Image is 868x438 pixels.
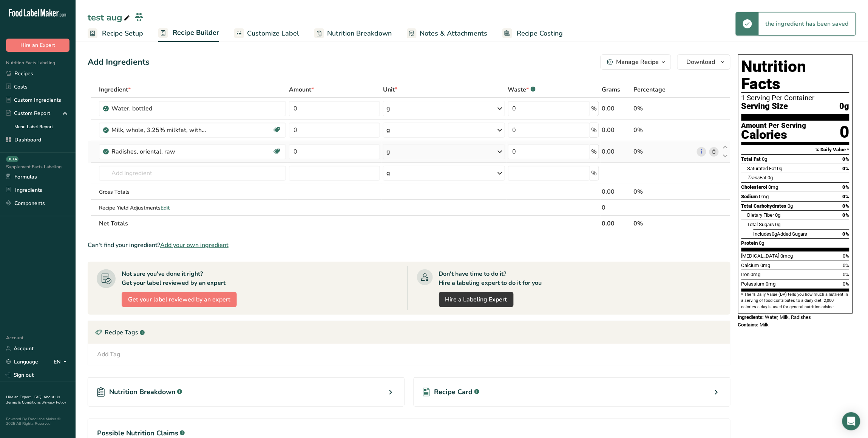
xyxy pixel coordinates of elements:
[843,262,849,268] span: 0%
[109,387,176,397] span: Nutrition Breakdown
[88,241,731,250] div: Can't find your ingredient?
[769,184,778,190] span: 0mg
[748,212,774,218] span: Dietary Fiber
[602,104,631,113] div: 0.00
[247,28,299,39] span: Customize Label
[111,126,206,135] div: Milk, whole, 3.25% milkfat, without added vitamin A and [MEDICAL_DATA]
[88,11,131,24] div: test aug
[6,109,50,117] div: Custom Report
[158,24,219,42] a: Recipe Builder
[122,269,225,287] div: Not sure you've done it right? Get your label reviewed by an expert
[748,175,767,180] span: Fat
[634,85,666,94] span: Percentage
[616,57,659,67] div: Manage Recipe
[843,156,849,162] span: 0%
[741,129,806,140] div: Calories
[439,269,542,287] div: Don't have time to do it? Hire a labeling expert to do it for you
[759,194,769,199] span: 0mg
[687,57,715,67] span: Download
[772,231,777,237] span: 0g
[761,262,771,268] span: 0mg
[754,231,808,237] span: Includes Added Sugars
[843,281,849,287] span: 0%
[327,28,392,39] span: Nutrition Breakdown
[234,25,299,42] a: Customize Label
[748,166,776,171] span: Saturated Fat
[601,215,632,231] th: 0.00
[502,25,563,42] a: Recipe Costing
[741,240,758,246] span: Protein
[128,295,230,304] span: Get your label reviewed by an expert
[43,400,66,405] a: Privacy Policy
[738,314,764,320] span: Ingredients:
[420,28,487,39] span: Notes & Attachments
[759,12,856,35] div: the ingredient has been saved
[741,272,750,277] span: Iron
[751,272,761,277] span: 0mg
[741,145,849,154] section: % Daily Value *
[775,212,781,218] span: 0g
[602,147,631,156] div: 0.00
[843,203,849,209] span: 0%
[748,175,760,180] i: Trans
[6,39,70,52] button: Hire an Expert
[741,281,765,287] span: Potassium
[840,102,849,111] span: 0g
[738,322,759,328] span: Contains:
[601,54,671,70] button: Manage Recipe
[434,387,473,397] span: Recipe Card
[99,188,286,196] div: Gross Totals
[97,350,120,359] div: Add Tag
[843,272,849,277] span: 0%
[843,253,849,259] span: 0%
[741,102,788,111] span: Serving Size
[439,292,514,307] a: Hire a Labeling Expert
[508,85,536,94] div: Waste
[777,166,783,171] span: 0g
[768,175,773,180] span: 0g
[840,122,849,142] div: 0
[759,240,765,246] span: 0g
[634,126,694,135] div: 0%
[788,203,793,209] span: 0g
[632,215,695,231] th: 0%
[775,222,781,227] span: 0g
[843,184,849,190] span: 0%
[97,215,601,231] th: Net Totals
[111,104,206,113] div: Water, bottled
[161,204,170,211] span: Edit
[386,169,390,178] div: g
[634,187,694,196] div: 0%
[741,194,758,199] span: Sodium
[88,321,730,344] div: Recipe Tags
[748,222,774,227] span: Total Sugars
[677,54,731,70] button: Download
[6,417,70,426] div: Powered By FoodLabelMaker © 2025 All Rights Reserved
[6,156,19,162] div: BETA
[760,322,769,328] span: Milk
[517,28,563,39] span: Recipe Costing
[88,25,143,42] a: Recipe Setup
[602,126,631,135] div: 0.00
[741,156,761,162] span: Total Fat
[54,357,70,367] div: EN
[34,395,43,400] a: FAQ .
[6,355,38,368] a: Language
[386,147,390,156] div: g
[6,395,60,405] a: About Us .
[634,147,694,156] div: 0%
[741,262,760,268] span: Calcium
[602,187,631,196] div: 0.00
[697,147,706,157] a: i
[762,156,768,162] span: 0g
[741,122,806,129] div: Amount Per Serving
[111,147,206,156] div: Radishes, oriental, raw
[386,126,390,135] div: g
[160,241,229,250] span: Add your own ingredient
[843,212,849,218] span: 0%
[122,292,237,307] button: Get your label reviewed by an expert
[766,281,776,287] span: 0mg
[741,203,787,209] span: Total Carbohydrates
[602,85,621,94] span: Grams
[289,85,314,94] span: Amount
